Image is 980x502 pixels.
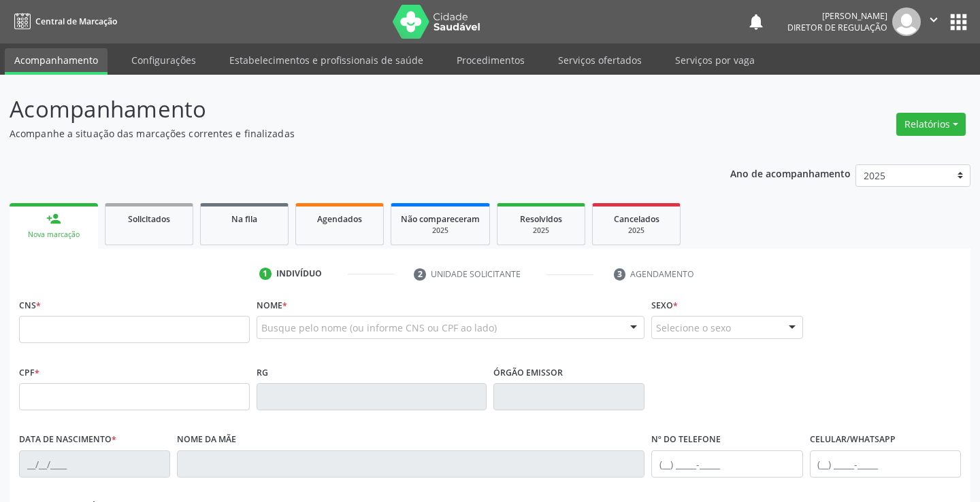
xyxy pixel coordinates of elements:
[5,48,108,75] a: Acompanhamento
[10,126,682,141] p: Acompanhe a situação das marcações correntes e finalizadas
[231,213,257,225] span: Na fila
[19,230,88,240] div: Nova marcação
[747,12,766,31] button: notifications
[317,213,362,225] span: Agendados
[921,7,947,36] button: 
[257,362,268,383] label: RG
[19,362,39,383] label: CPF
[787,10,887,22] div: [PERSON_NAME]
[122,48,206,72] a: Configurações
[507,226,575,236] div: 2025
[730,164,851,181] p: Ano de acompanhamento
[651,429,721,450] label: Nº do Telefone
[128,213,170,225] span: Solicitados
[261,321,497,335] span: Busque pelo nome (ou informe CNS ou CPF ao lado)
[810,429,896,450] label: Celular/WhatsApp
[520,213,562,225] span: Resolvidos
[892,7,921,36] img: img
[401,213,480,225] span: Não compareceram
[947,10,970,34] button: apps
[19,429,116,450] label: Data de nascimento
[651,450,802,478] input: (__) _____-_____
[447,48,534,72] a: Procedimentos
[19,450,170,478] input: __/__/____
[35,16,117,27] span: Central de Marcação
[493,362,563,383] label: Órgão emissor
[926,12,941,27] i: 
[401,226,480,236] div: 2025
[259,268,272,280] div: 1
[666,48,764,72] a: Serviços por vaga
[549,48,651,72] a: Serviços ofertados
[276,268,322,280] div: Indivíduo
[257,295,287,316] label: Nome
[602,226,670,236] div: 2025
[810,450,961,478] input: (__) _____-_____
[10,92,682,126] p: Acompanhamento
[19,295,41,316] label: CNS
[46,211,61,226] div: person_add
[651,295,678,316] label: Sexo
[10,10,117,33] a: Central de Marcação
[220,48,433,72] a: Estabelecimentos e profissionais de saúde
[656,321,731,335] span: Selecione o sexo
[614,213,659,225] span: Cancelados
[787,22,887,33] span: Diretor de regulação
[896,113,966,136] button: Relatórios
[177,429,236,450] label: Nome da mãe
